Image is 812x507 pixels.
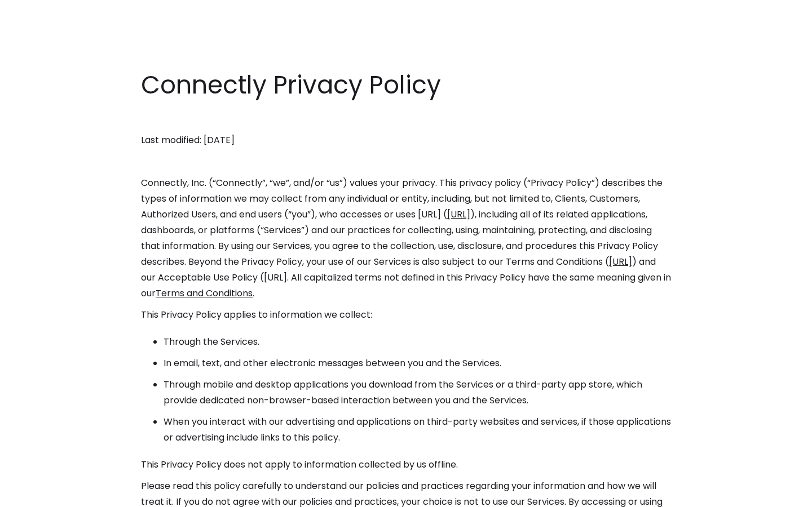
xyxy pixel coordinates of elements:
[141,307,671,323] p: This Privacy Policy applies to information we collect:
[141,132,671,148] p: Last modified: [DATE]
[164,334,671,350] li: Through the Services.
[141,154,671,170] p: ‍
[164,414,671,446] li: When you interact with our advertising and applications on third-party websites and services, if ...
[23,487,68,503] ul: Language list
[141,68,671,103] h1: Connectly Privacy Policy
[11,486,68,503] aside: Language selected: English
[141,175,671,301] p: Connectly, Inc. (“Connectly”, “we”, and/or “us”) values your privacy. This privacy policy (“Priva...
[156,287,253,300] a: Terms and Conditions
[141,111,671,127] p: ‍
[447,208,470,221] a: [URL]
[164,377,671,408] li: Through mobile and desktop applications you download from the Services or a third-party app store...
[609,255,632,268] a: [URL]
[164,355,671,371] li: In email, text, and other electronic messages between you and the Services.
[141,457,671,473] p: This Privacy Policy does not apply to information collected by us offline.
